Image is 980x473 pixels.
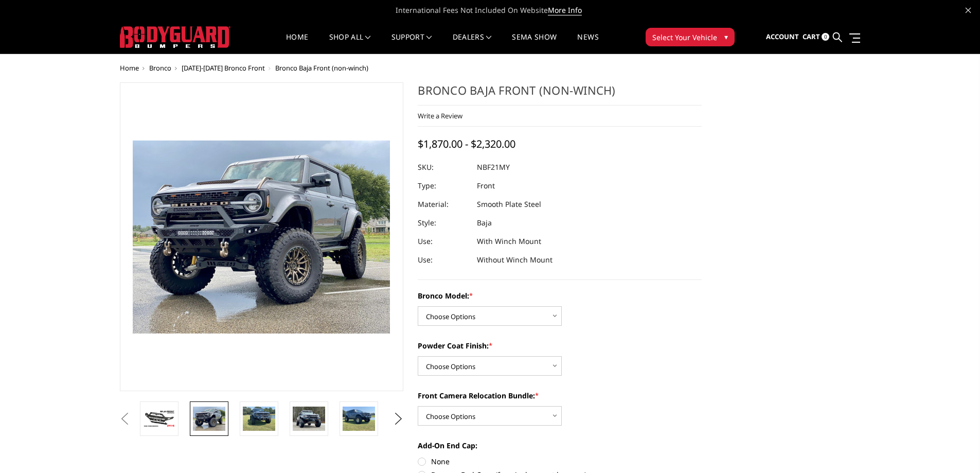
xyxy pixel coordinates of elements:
[286,33,308,54] a: Home
[243,407,275,431] img: Bronco Baja Front (non-winch)
[418,214,469,232] dt: Style:
[724,31,728,42] span: ▾
[766,32,799,41] span: Account
[120,63,139,73] a: Home
[193,407,225,431] img: Bronco Baja Front (non-winch)
[652,32,717,43] span: Select Your Vehicle
[391,33,432,54] a: Support
[143,410,175,428] img: Bronco Baja Front (non-winch)
[329,33,371,54] a: shop all
[418,456,702,467] label: None
[390,411,406,427] button: Next
[418,290,702,301] label: Bronco Model:
[293,407,325,431] img: Bronco Baja Front (non-winch)
[477,158,510,177] dd: NBF21MY
[646,28,735,46] button: Select Your Vehicle
[477,232,541,251] dd: With Winch Mount
[477,195,541,214] dd: Smooth Plate Steel
[418,195,469,214] dt: Material:
[766,23,799,51] a: Account
[418,390,702,401] label: Front Camera Relocation Bundle:
[117,411,133,427] button: Previous
[418,251,469,269] dt: Use:
[418,440,702,451] label: Add-On End Cap:
[453,33,492,54] a: Dealers
[822,33,829,41] span: 0
[803,32,820,41] span: Cart
[275,63,368,73] span: Bronco Baja Front (non-winch)
[477,177,495,195] dd: Front
[803,23,829,51] a: Cart 0
[418,111,462,120] a: Write a Review
[120,82,404,391] a: Bronco Baja Front (non-winch)
[548,5,582,15] a: More Info
[418,82,702,106] h1: Bronco Baja Front (non-winch)
[182,63,265,73] a: [DATE]-[DATE] Bronco Front
[512,33,557,54] a: SEMA Show
[418,232,469,251] dt: Use:
[418,137,515,151] span: $1,870.00 - $2,320.00
[149,63,171,73] a: Bronco
[418,158,469,177] dt: SKU:
[477,214,492,232] dd: Baja
[929,424,980,473] iframe: Chat Widget
[477,251,553,269] dd: Without Winch Mount
[120,26,230,48] img: BODYGUARD BUMPERS
[418,340,702,351] label: Powder Coat Finish:
[577,33,598,54] a: News
[343,407,375,431] img: Bronco Baja Front (non-winch)
[418,177,469,195] dt: Type:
